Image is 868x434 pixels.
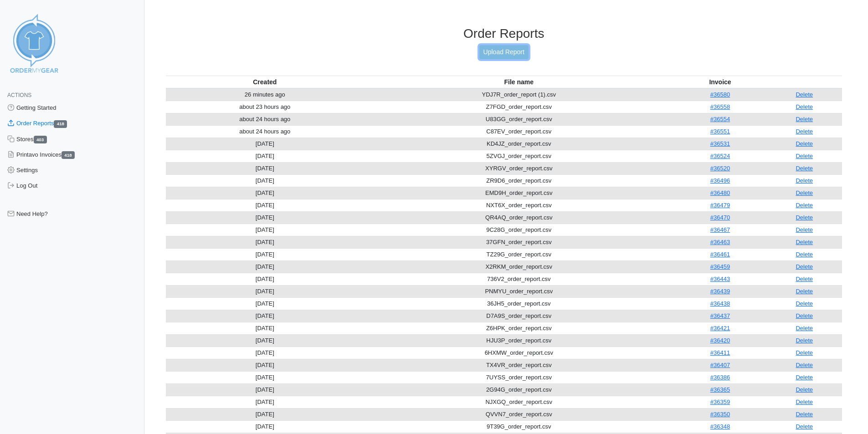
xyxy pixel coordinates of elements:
[364,101,673,113] td: Z7FGD_order_report.csv
[364,88,673,101] td: YDJ7R_order_report (1).csv
[62,151,75,159] span: 418
[796,300,813,307] a: Delete
[364,371,673,383] td: 7UYSS_order_report.csv
[364,174,673,187] td: ZR9D6_order_report.csv
[710,140,730,147] a: #36531
[364,76,673,88] th: File name
[796,423,813,430] a: Delete
[166,322,365,334] td: [DATE]
[796,202,813,209] a: Delete
[364,273,673,285] td: 736V2_order_report.csv
[34,136,47,143] span: 403
[710,398,730,405] a: #36359
[166,420,365,433] td: [DATE]
[710,300,730,307] a: #36438
[710,177,730,184] a: #36496
[166,88,365,101] td: 26 minutes ago
[796,239,813,245] a: Delete
[796,140,813,147] a: Delete
[796,362,813,368] a: Delete
[364,310,673,322] td: D7A9S_order_report.csv
[364,162,673,174] td: XYRGV_order_report.csv
[710,349,730,356] a: #36411
[166,396,365,408] td: [DATE]
[710,263,730,270] a: #36459
[166,224,365,236] td: [DATE]
[364,347,673,359] td: 6HXMW_order_report.csv
[710,251,730,258] a: #36461
[796,276,813,282] a: Delete
[796,128,813,135] a: Delete
[796,177,813,184] a: Delete
[166,199,365,211] td: [DATE]
[710,128,730,135] a: #36551
[364,138,673,150] td: KD4JZ_order_report.csv
[364,150,673,162] td: 5ZVGJ_order_report.csv
[710,165,730,172] a: #36520
[796,337,813,344] a: Delete
[796,312,813,319] a: Delete
[7,92,31,98] span: Actions
[710,288,730,295] a: #36439
[796,251,813,258] a: Delete
[166,113,365,125] td: about 24 hours ago
[710,226,730,233] a: #36467
[364,211,673,224] td: QR4AQ_order_report.csv
[710,116,730,123] a: #36554
[364,236,673,248] td: 37GFN_order_report.csv
[710,423,730,430] a: #36348
[796,214,813,221] a: Delete
[364,187,673,199] td: EMD9H_order_report.csv
[166,248,365,260] td: [DATE]
[796,263,813,270] a: Delete
[166,211,365,224] td: [DATE]
[166,297,365,310] td: [DATE]
[710,362,730,368] a: #36407
[364,199,673,211] td: NXT6X_order_report.csv
[166,174,365,187] td: [DATE]
[166,408,365,420] td: [DATE]
[710,325,730,332] a: #36421
[364,359,673,371] td: TX4VR_order_report.csv
[796,349,813,356] a: Delete
[796,116,813,123] a: Delete
[166,383,365,396] td: [DATE]
[796,374,813,381] a: Delete
[364,224,673,236] td: 9C28G_order_report.csv
[673,76,766,88] th: Invoice
[166,371,365,383] td: [DATE]
[710,214,730,221] a: #36470
[796,226,813,233] a: Delete
[364,113,673,125] td: U83GG_order_report.csv
[364,248,673,260] td: TZ29G_order_report.csv
[166,138,365,150] td: [DATE]
[796,165,813,172] a: Delete
[166,310,365,322] td: [DATE]
[710,312,730,319] a: #36437
[710,337,730,344] a: #36420
[166,187,365,199] td: [DATE]
[796,103,813,110] a: Delete
[364,285,673,297] td: PNMYU_order_report.csv
[166,347,365,359] td: [DATE]
[710,276,730,282] a: #36443
[166,76,365,88] th: Created
[364,420,673,433] td: 9T39G_order_report.csv
[364,408,673,420] td: QVVN7_order_report.csv
[166,273,365,285] td: [DATE]
[166,150,365,162] td: [DATE]
[710,153,730,159] a: #36524
[796,153,813,159] a: Delete
[166,162,365,174] td: [DATE]
[364,322,673,334] td: Z6HPK_order_report.csv
[166,334,365,347] td: [DATE]
[710,202,730,209] a: #36479
[710,91,730,98] a: #36580
[796,411,813,418] a: Delete
[710,374,730,381] a: #36386
[166,359,365,371] td: [DATE]
[364,125,673,138] td: C87EV_order_report.csv
[710,103,730,110] a: #36558
[166,26,842,41] h3: Order Reports
[796,91,813,98] a: Delete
